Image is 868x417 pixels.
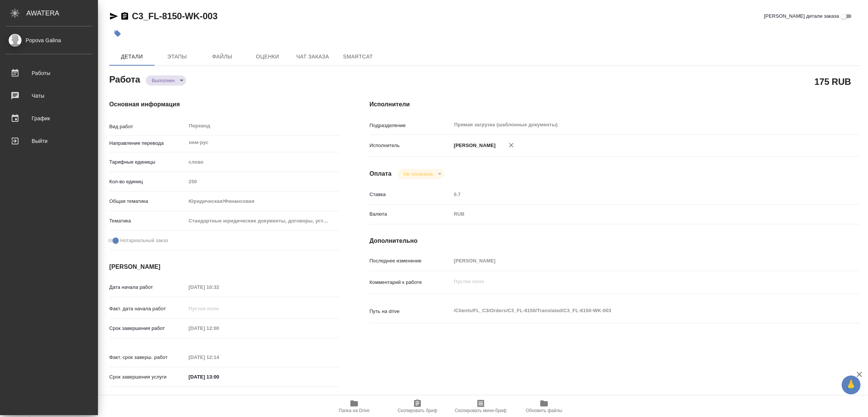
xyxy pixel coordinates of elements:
[186,215,339,227] div: Стандартные юридические документы, договоры, уставы
[455,408,506,413] span: Скопировать мини-бриф
[370,169,392,178] h4: Оплата
[6,90,92,101] div: Чаты
[186,371,252,382] input: ✎ Введи что-нибудь
[186,323,252,334] input: Пустое поле
[2,109,96,128] a: График
[2,132,96,150] a: Выйти
[386,396,449,417] button: Скопировать бриф
[526,408,562,413] span: Обновить файлы
[120,12,129,21] button: Скопировать ссылку
[109,325,186,332] p: Срок завершения работ
[249,52,286,61] span: Оценки
[109,25,126,42] button: Добавить тэг
[370,191,451,198] p: Ставка
[150,77,177,84] button: Выполнен
[842,376,860,394] button: 🙏
[322,396,386,417] button: Папка на Drive
[2,64,96,83] a: Работы
[370,122,451,129] p: Подразделение
[186,195,339,208] div: Юридическая/Финансовая
[109,140,186,147] p: Направление перевода
[26,6,98,21] div: AWATERA
[6,135,92,147] div: Выйти
[370,142,451,149] p: Исполнитель
[845,377,857,393] span: 🙏
[295,52,331,61] span: Чат заказа
[451,142,496,149] p: [PERSON_NAME]
[109,217,186,225] p: Тематика
[120,237,168,244] span: Нотариальный заказ
[339,408,370,413] span: Папка на Drive
[451,189,819,200] input: Пустое поле
[370,236,860,245] h4: Дополнительно
[186,156,339,169] div: слово
[340,52,376,61] span: SmartCat
[397,408,437,413] span: Скопировать бриф
[401,171,435,177] button: Не оплачена
[109,158,186,166] p: Тарифные единицы
[159,52,195,61] span: Этапы
[132,11,217,21] a: C3_FL-8150-WK-003
[370,279,451,286] p: Комментарий к работе
[109,12,118,21] button: Скопировать ссылку для ЯМессенджера
[109,262,339,271] h4: [PERSON_NAME]
[186,303,252,314] input: Пустое поле
[2,86,96,105] a: Чаты
[397,169,444,179] div: Выполнен
[764,12,839,20] span: [PERSON_NAME] детали заказа
[370,308,451,315] p: Путь на drive
[370,257,451,265] p: Последнее изменение
[186,176,339,187] input: Пустое поле
[109,198,186,205] p: Общая тематика
[451,304,819,317] textarea: /Clients/FL_C3/Orders/C3_FL-8150/Translated/C3_FL-8150-WK-003
[451,208,819,221] div: RUB
[370,100,860,109] h4: Исполнители
[370,210,451,218] p: Валюта
[204,52,240,61] span: Файлы
[109,305,186,313] p: Факт. дата начала работ
[109,284,186,291] p: Дата начала работ
[114,52,150,61] span: Детали
[6,36,92,44] div: Popova Galina
[6,113,92,124] div: График
[146,75,186,86] div: Выполнен
[109,123,186,130] p: Вид работ
[6,67,92,79] div: Работы
[815,75,851,88] h2: 175 RUB
[449,396,512,417] button: Скопировать мини-бриф
[109,354,186,361] p: Факт. срок заверш. работ
[186,282,252,293] input: Пустое поле
[186,352,252,363] input: Пустое поле
[109,373,186,381] p: Срок завершения услуги
[512,396,576,417] button: Обновить файлы
[109,178,186,186] p: Кол-во единиц
[503,137,520,153] button: Удалить исполнителя
[451,255,819,266] input: Пустое поле
[109,100,339,109] h4: Основная информация
[109,72,140,86] h2: Работа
